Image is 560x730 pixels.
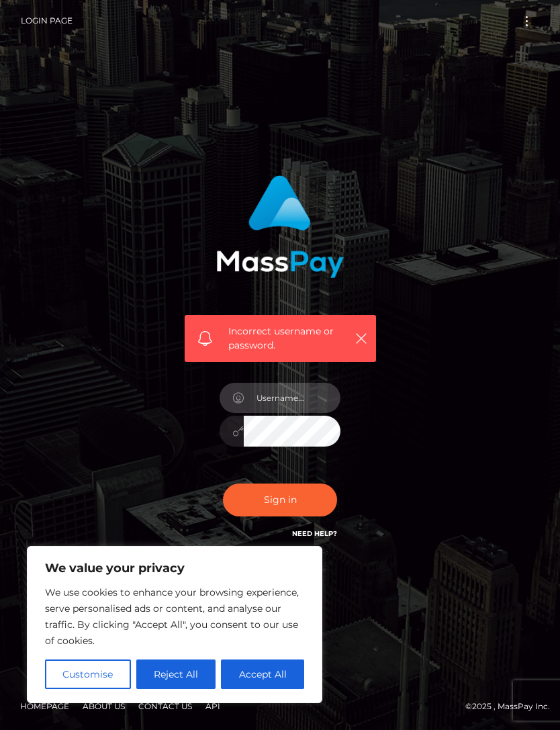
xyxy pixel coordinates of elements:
button: Toggle navigation [514,12,539,30]
a: Homepage [15,696,75,717]
a: API [200,696,226,717]
span: Incorrect username or password. [228,324,348,353]
p: We use cookies to enhance your browsing experience, serve personalised ads or content, and analys... [45,584,304,649]
a: Need Help? [292,529,337,538]
button: Sign in [223,484,337,516]
p: We value your privacy [45,560,304,576]
div: We value your privacy [27,546,322,703]
button: Reject All [136,659,216,689]
a: Login Page [21,7,73,35]
a: Contact Us [133,696,197,717]
img: MassPay Login [216,175,344,278]
button: Accept All [221,659,304,689]
div: © 2025 , MassPay Inc. [10,699,550,714]
a: About Us [77,696,130,717]
input: Username... [244,383,340,413]
button: Customise [45,659,131,689]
